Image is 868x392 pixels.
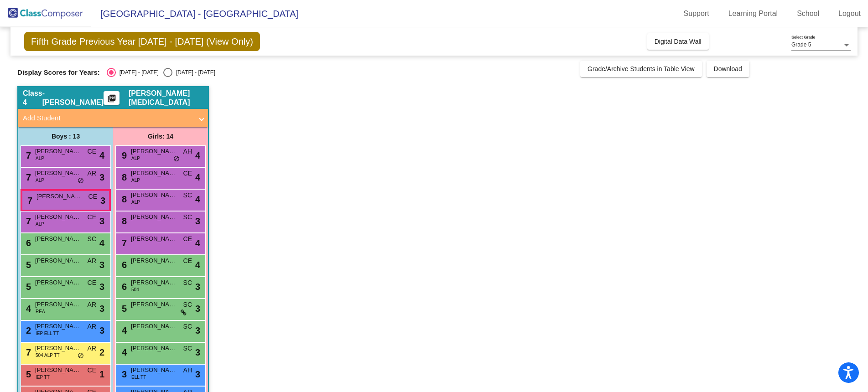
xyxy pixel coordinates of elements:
[183,256,192,266] span: CE
[131,147,177,156] span: [PERSON_NAME]
[99,258,104,272] span: 3
[24,369,31,379] span: 5
[99,149,104,162] span: 4
[99,170,104,184] span: 3
[120,150,127,160] span: 9
[99,346,104,359] span: 2
[99,214,104,228] span: 3
[35,234,81,243] span: [PERSON_NAME]
[36,192,82,201] span: [PERSON_NAME]
[88,344,96,353] span: AR
[91,6,298,21] span: [GEOGRAPHIC_DATA] - [GEOGRAPHIC_DATA]
[195,258,200,272] span: 4
[647,33,709,50] button: Digital Data Wall
[183,169,192,178] span: CE
[88,300,96,309] span: AR
[88,234,96,244] span: SC
[35,278,81,287] span: [PERSON_NAME]
[36,352,59,359] span: 504 ALP TT
[120,369,127,379] span: 3
[131,177,140,184] span: ALP
[35,300,81,309] span: [PERSON_NAME]
[36,330,59,337] span: IEP ELL TT
[24,347,31,357] span: 7
[88,169,96,178] span: AR
[99,367,104,381] span: 1
[36,221,44,227] span: ALP
[18,127,113,145] div: Boys : 13
[721,6,785,21] a: Learning Portal
[131,322,177,331] span: [PERSON_NAME]
[173,155,180,163] span: do_not_disturb_alt
[35,366,81,375] span: [PERSON_NAME]
[88,366,96,375] span: CE
[131,286,139,293] span: 504
[36,177,44,184] span: ALP
[172,68,215,77] div: [DATE] - [DATE]
[131,234,177,243] span: [PERSON_NAME]
[78,352,84,360] span: do_not_disturb_alt
[131,169,177,178] span: [PERSON_NAME]
[120,325,127,335] span: 4
[24,238,31,248] span: 6
[195,236,200,250] span: 4
[790,6,826,21] a: School
[183,147,192,156] span: AH
[17,68,100,77] span: Display Scores for Years:
[107,68,215,77] mat-radio-group: Select an option
[120,216,127,226] span: 8
[131,366,177,375] span: [PERSON_NAME] [PERSON_NAME]
[99,280,104,294] span: 3
[195,346,200,359] span: 3
[131,374,146,381] span: ELL TT
[791,41,811,48] span: Grade 5
[195,149,200,162] span: 4
[35,322,81,331] span: [PERSON_NAME]
[131,344,177,353] span: [PERSON_NAME]
[23,113,192,124] mat-panel-title: Add Student
[120,260,127,270] span: 6
[24,304,31,314] span: 4
[24,150,31,160] span: 7
[580,61,702,77] button: Grade/Archive Students in Table View
[587,65,695,72] span: Grade/Archive Students in Table View
[655,38,702,45] span: Digital Data Wall
[131,256,177,265] span: [PERSON_NAME]
[88,322,96,331] span: AR
[88,147,96,156] span: CE
[195,192,200,206] span: 4
[195,302,200,315] span: 3
[24,32,260,51] span: Fifth Grade Previous Year [DATE] - [DATE] (View Only)
[24,282,31,292] span: 5
[36,374,50,381] span: IEP TT
[88,278,96,288] span: CE
[88,256,96,266] span: AR
[35,169,81,178] span: [PERSON_NAME]
[99,302,104,315] span: 3
[183,300,192,309] span: SC
[24,172,31,182] span: 7
[195,170,200,184] span: 4
[195,280,200,294] span: 3
[36,308,45,315] span: REA
[113,127,208,145] div: Girls: 14
[88,192,97,201] span: CE
[195,367,200,381] span: 3
[131,199,140,206] span: ALP
[24,325,31,335] span: 2
[131,155,140,162] span: ALP
[18,109,208,127] mat-expansion-panel-header: Add Student
[116,68,159,77] div: [DATE] - [DATE]
[183,322,192,331] span: SC
[99,236,104,250] span: 4
[35,212,81,222] span: [PERSON_NAME]
[106,94,117,107] mat-icon: picture_as_pdf
[120,238,127,248] span: 7
[23,89,42,107] span: Class 4
[131,191,177,200] span: [PERSON_NAME]
[24,260,31,270] span: 5
[78,177,84,185] span: do_not_disturb_alt
[104,91,120,105] button: Print Students Details
[183,191,192,200] span: SC
[100,194,105,207] span: 3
